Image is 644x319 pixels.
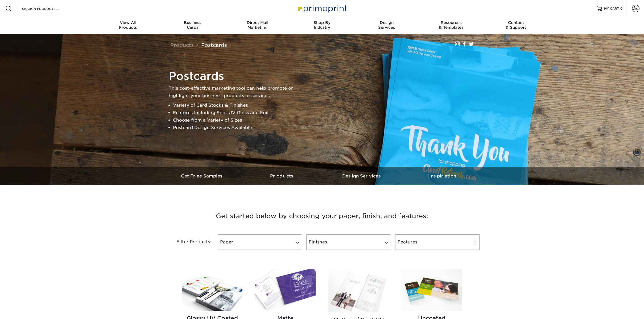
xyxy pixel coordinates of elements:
div: & Support [484,20,548,30]
input: SEARCH PRODUCTS..... [22,5,73,12]
p: This cost-effective marketing tool can help promote or highlight your business, products or servi... [169,85,302,100]
span: View All [96,20,160,25]
li: Variety of Card Stocks & Finishes [173,102,302,109]
a: Design Services [322,167,402,185]
a: Products [170,42,194,48]
img: Matte Postcards [255,269,316,311]
div: Products [96,20,160,30]
h3: Products [242,173,322,179]
a: Get Free Samples [162,167,242,185]
div: Marketing [225,20,290,30]
a: Direct MailMarketing [225,17,290,34]
h3: Inspiration [402,173,482,179]
a: View AllProducts [96,17,160,34]
span: 0 [620,7,623,10]
img: Uncoated Postcards [402,269,462,311]
h1: Postcards [169,70,302,82]
div: Industry [290,20,354,30]
span: Resources [419,20,484,25]
span: Direct Mail [225,20,290,25]
img: Primoprint [295,3,349,14]
img: Glossy UV Coated Postcards [182,269,242,311]
h3: Get Free Samples [162,173,242,179]
span: Design [354,20,419,25]
span: Contact [484,20,548,25]
h3: Design Services [322,173,402,179]
a: DesignServices [354,17,419,34]
span: Shop By [290,20,354,25]
span: MY CART [604,6,619,11]
h3: Get started below by choosing your paper, finish, and features: [166,204,478,228]
a: Inspiration [402,167,482,185]
span: Business [160,20,225,25]
a: BusinessCards [160,17,225,34]
a: Postcards [201,42,227,48]
a: Finishes [306,234,391,250]
li: Choose from a Variety of Sizes [173,117,302,124]
li: Postcard Design Services Available [173,124,302,131]
a: Resources& Templates [419,17,484,34]
li: Features Including Spot UV Gloss and Foil [173,109,302,117]
div: Cards [160,20,225,30]
a: Paper [218,234,302,250]
div: Services [354,20,419,30]
a: Products [242,167,322,185]
a: Shop ByIndustry [290,17,354,34]
a: Features [395,234,480,250]
div: & Templates [419,20,484,30]
img: Matte w/ Spot UV Postcards [328,269,389,312]
a: Contact& Support [484,17,548,34]
div: Filter Products: [162,234,216,250]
